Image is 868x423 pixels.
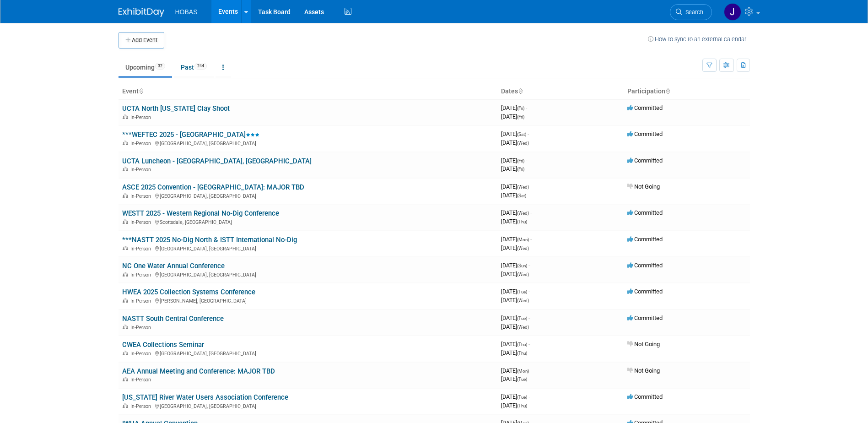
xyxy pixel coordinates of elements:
span: - [530,209,532,216]
span: - [530,183,532,190]
img: In-Person Event [123,193,128,198]
img: In-Person Event [123,298,128,303]
span: (Sat) [517,193,526,198]
span: In-Person [130,298,154,304]
span: In-Person [130,114,154,120]
img: In-Person Event [123,219,128,224]
span: - [526,157,527,164]
span: (Mon) [517,237,529,242]
span: [DATE] [501,367,532,374]
span: (Tue) [517,395,527,400]
span: [DATE] [501,297,529,304]
span: (Wed) [517,246,529,251]
span: Committed [627,315,663,321]
span: In-Person [130,325,154,331]
span: [DATE] [501,271,529,277]
span: [DATE] [501,349,527,356]
span: [DATE] [501,393,530,400]
span: (Wed) [517,184,529,190]
span: Search [682,9,703,16]
span: In-Person [130,351,154,357]
button: Add Event [119,32,164,49]
span: [DATE] [501,157,527,164]
span: (Tue) [517,316,527,321]
span: - [528,341,530,347]
span: - [528,393,530,400]
div: Scottsdale, [GEOGRAPHIC_DATA] [122,218,494,225]
a: Sort by Participation Type [665,87,670,95]
span: Committed [627,236,663,243]
a: Sort by Start Date [518,87,523,95]
span: - [528,288,530,295]
span: (Fri) [517,158,524,163]
div: [GEOGRAPHIC_DATA], [GEOGRAPHIC_DATA] [122,192,494,199]
span: In-Person [130,193,154,199]
img: In-Person Event [123,246,128,250]
img: ExhibitDay [119,8,164,17]
span: (Wed) [517,298,529,303]
span: [DATE] [501,236,532,243]
img: In-Person Event [123,403,128,408]
span: (Fri) [517,167,524,172]
span: - [530,236,532,243]
div: [GEOGRAPHIC_DATA], [GEOGRAPHIC_DATA] [122,271,494,278]
span: In-Person [130,246,154,252]
img: In-Person Event [123,141,128,145]
a: [US_STATE] River Water Users Association Conference [122,393,288,401]
img: In-Person Event [123,167,128,171]
span: (Wed) [517,272,529,277]
a: UCTA North [US_STATE] Clay Shoot [122,104,230,113]
span: [DATE] [501,209,532,216]
span: Not Going [627,183,660,190]
img: In-Person Event [123,272,128,277]
th: Dates [497,84,624,99]
span: In-Person [130,272,154,278]
th: Participation [624,84,750,99]
span: (Thu) [517,403,527,408]
span: (Mon) [517,369,529,374]
a: Sort by Event Name [139,87,143,95]
span: [DATE] [501,323,529,330]
span: [DATE] [501,113,524,120]
a: ***NASTT 2025 No-Dig North & ISTT International No-Dig [122,236,297,244]
span: In-Person [130,167,154,173]
a: HWEA 2025 Collection Systems Conference [122,288,255,296]
span: HOBAS [175,8,198,16]
span: [DATE] [501,341,530,347]
span: Not Going [627,341,660,347]
span: (Tue) [517,377,527,382]
a: Search [670,4,712,20]
div: [PERSON_NAME], [GEOGRAPHIC_DATA] [122,297,494,304]
a: UCTA Luncheon - [GEOGRAPHIC_DATA], [GEOGRAPHIC_DATA] [122,157,312,165]
span: [DATE] [501,183,532,190]
div: [GEOGRAPHIC_DATA], [GEOGRAPHIC_DATA] [122,244,494,252]
span: (Thu) [517,219,527,224]
a: Upcoming32 [119,59,172,76]
span: (Wed) [517,141,529,146]
th: Event [119,84,497,99]
a: ASCE 2025 Convention - [GEOGRAPHIC_DATA]: MAJOR TBD [122,183,304,191]
a: ***WEFTEC 2025 - [GEOGRAPHIC_DATA] [122,130,259,139]
span: [DATE] [501,315,530,321]
span: In-Person [130,219,154,225]
span: [DATE] [501,262,530,269]
div: [GEOGRAPHIC_DATA], [GEOGRAPHIC_DATA] [122,402,494,409]
span: Committed [627,288,663,295]
img: In-Person Event [123,351,128,355]
span: [DATE] [501,139,529,146]
span: (Sun) [517,263,527,268]
span: In-Person [130,403,154,409]
span: (Thu) [517,351,527,356]
span: (Wed) [517,325,529,330]
a: WESTT 2025 - Western Regional No-Dig Conference [122,209,279,217]
span: (Wed) [517,211,529,216]
span: - [526,104,527,111]
span: - [528,315,530,321]
span: - [528,262,530,269]
span: In-Person [130,377,154,383]
span: [DATE] [501,104,527,111]
span: In-Person [130,141,154,146]
span: [DATE] [501,402,527,409]
span: 32 [155,63,165,70]
span: [DATE] [501,218,527,225]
